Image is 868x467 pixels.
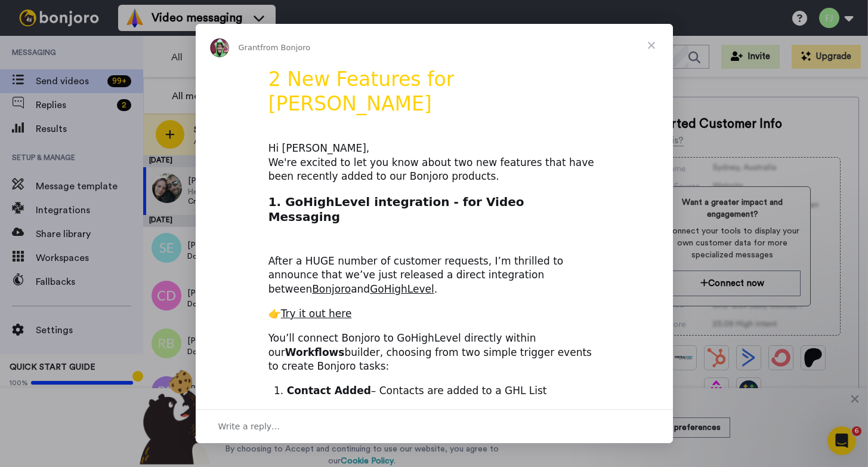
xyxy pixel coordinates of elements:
[287,384,600,398] li: – Contacts are added to a GHL List
[268,240,600,297] div: After a HUGE number of customer requests, I’m thrilled to announce that we’ve just released a dir...
[287,385,371,397] b: Contact Added
[268,194,600,231] h2: 1. GoHighLevel integration - for Video Messaging
[196,409,673,443] div: Open conversation and reply
[268,307,600,321] div: 👉
[312,283,351,295] a: Bonjoro
[268,331,600,374] div: You’ll connect Bonjoro to GoHighLevel directly within our builder, choosing from two simple trigg...
[281,308,352,319] a: Try it out here
[268,142,600,184] div: Hi [PERSON_NAME], We're excited to let you know about two new features that have been recently ad...
[630,24,673,67] span: Close
[260,43,310,52] span: from Bonjoro
[268,67,600,124] h1: 2 New Features for [PERSON_NAME]
[218,419,280,434] span: Write a reply…
[239,43,261,52] span: Grant
[285,346,345,358] b: Workflows
[210,38,229,57] img: Profile image for Grant
[370,283,434,295] a: GoHighLevel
